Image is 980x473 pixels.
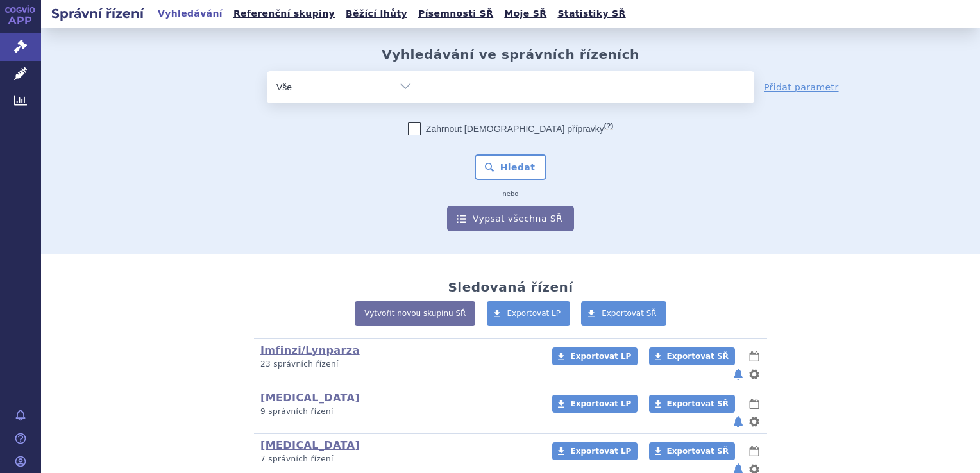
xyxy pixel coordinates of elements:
[475,154,547,180] button: Hledat
[414,5,497,22] a: Písemnosti SŘ
[447,206,574,231] a: Vypsat všechna SŘ
[667,352,729,361] span: Exportovat SŘ
[41,4,154,22] h2: Správní řízení
[649,347,735,365] a: Exportovat SŘ
[764,81,839,94] a: Přidat parametr
[748,367,761,382] button: nastavení
[230,5,339,22] a: Referenční skupiny
[260,439,360,451] a: [MEDICAL_DATA]
[570,399,631,408] span: Exportovat LP
[581,301,666,326] a: Exportovat SŘ
[408,122,613,135] label: Zahrnout [DEMOGRAPHIC_DATA] přípravky
[342,5,411,22] a: Běžící lhůty
[667,399,729,408] span: Exportovat SŘ
[448,279,573,295] h2: Sledovaná řízení
[602,309,657,318] span: Exportovat SŘ
[748,396,761,411] button: lhůty
[748,349,761,364] button: lhůty
[382,47,639,62] h2: Vyhledávání ve správních řízeních
[552,395,638,413] a: Exportovat LP
[732,367,745,382] button: notifikace
[649,395,735,413] a: Exportovat SŘ
[487,301,571,326] a: Exportovat LP
[553,5,629,22] a: Statistiky SŘ
[667,447,729,456] span: Exportovat SŘ
[260,406,536,417] p: 9 správních řízení
[260,454,536,465] p: 7 správních řízení
[649,442,735,460] a: Exportovat SŘ
[260,344,360,356] a: Imfinzi/Lynparza
[732,414,745,429] button: notifikace
[260,392,360,404] a: [MEDICAL_DATA]
[507,309,561,318] span: Exportovat LP
[355,301,475,326] a: Vytvořit novou skupinu SŘ
[154,5,226,22] a: Vyhledávání
[500,5,550,22] a: Moje SŘ
[748,444,761,459] button: lhůty
[552,442,638,460] a: Exportovat LP
[570,447,631,456] span: Exportovat LP
[748,414,761,429] button: nastavení
[260,359,536,370] p: 23 správních řízení
[604,122,613,130] abbr: (?)
[552,347,638,365] a: Exportovat LP
[570,352,631,361] span: Exportovat LP
[496,190,525,198] i: nebo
